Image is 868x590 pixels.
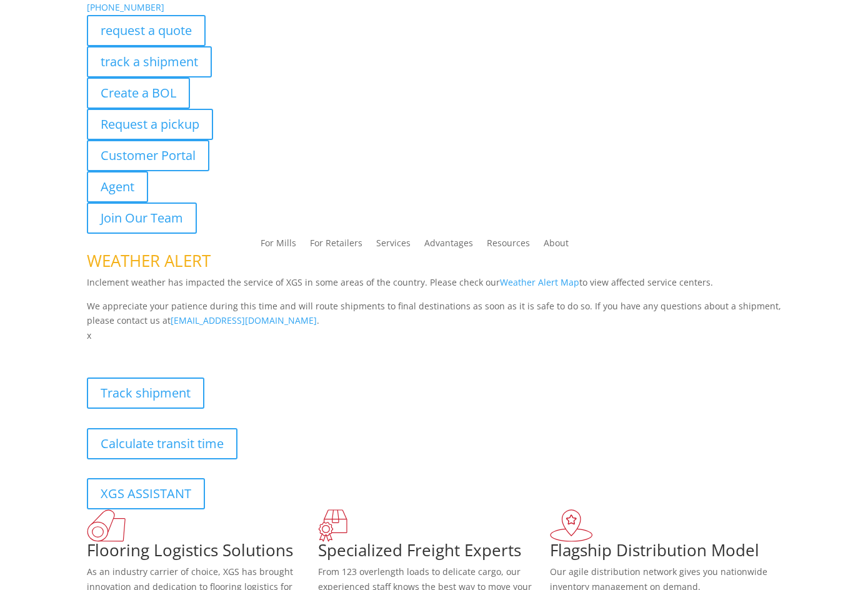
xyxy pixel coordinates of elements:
img: xgs-icon-focused-on-flooring-red [318,509,347,542]
h1: Flagship Distribution Model [550,542,781,564]
a: Create a BOL [87,77,190,109]
a: For Mills [261,239,296,252]
a: Advantages [424,239,473,252]
a: [EMAIL_ADDRESS][DOMAIN_NAME] [171,314,317,326]
a: Agent [87,171,148,202]
a: track a shipment [87,46,212,77]
img: xgs-icon-total-supply-chain-intelligence-red [87,509,126,542]
a: Join Our Team [87,202,197,234]
a: Weather Alert Map [500,276,579,288]
h1: Specialized Freight Experts [318,542,549,564]
b: Visibility, transparency, and control for your entire supply chain. [87,345,366,357]
a: Resources [487,239,530,252]
a: About [544,239,569,252]
a: Track shipment [87,377,204,409]
p: x [87,328,781,343]
span: WEATHER ALERT [87,249,211,272]
a: [PHONE_NUMBER] [87,1,164,13]
img: xgs-icon-flagship-distribution-model-red [550,509,593,542]
p: Inclement weather has impacted the service of XGS in some areas of the country. Please check our ... [87,275,781,299]
a: request a quote [87,15,206,46]
a: Customer Portal [87,140,209,171]
a: Calculate transit time [87,428,237,459]
a: XGS ASSISTANT [87,478,205,509]
p: We appreciate your patience during this time and will route shipments to final destinations as so... [87,299,781,329]
a: For Retailers [310,239,362,252]
h1: Flooring Logistics Solutions [87,542,318,564]
a: Services [376,239,411,252]
a: Request a pickup [87,109,213,140]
